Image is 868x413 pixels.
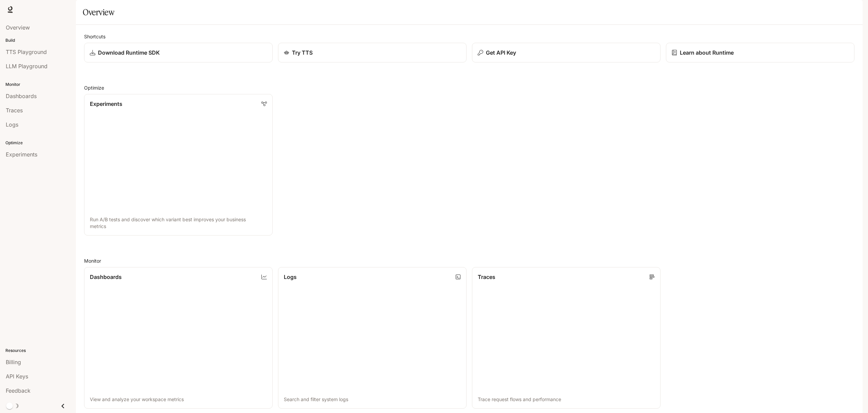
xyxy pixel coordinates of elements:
[90,100,122,108] p: Experiments
[98,49,160,57] p: Download Runtime SDK
[478,273,495,281] p: Traces
[278,43,467,62] a: Try TTS
[284,396,461,403] p: Search and filter system logs
[84,94,273,236] a: ExperimentsRun A/B tests and discover which variant best improves your business metrics
[83,5,114,19] h1: Overview
[284,273,297,281] p: Logs
[472,43,660,62] button: Get API Key
[90,216,267,230] p: Run A/B tests and discover which variant best improves your business metrics
[472,267,660,409] a: TracesTrace request flows and performance
[90,273,122,281] p: Dashboards
[278,267,467,409] a: LogsSearch and filter system logs
[292,49,313,57] p: Try TTS
[478,396,655,403] p: Trace request flows and performance
[84,267,273,409] a: DashboardsView and analyze your workspace metrics
[666,43,854,62] a: Learn about Runtime
[90,396,267,403] p: View and analyze your workspace metrics
[84,43,273,62] a: Download Runtime SDK
[486,49,516,57] p: Get API Key
[84,84,854,91] h2: Optimize
[84,257,854,264] h2: Monitor
[680,49,734,57] p: Learn about Runtime
[84,33,854,40] h2: Shortcuts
